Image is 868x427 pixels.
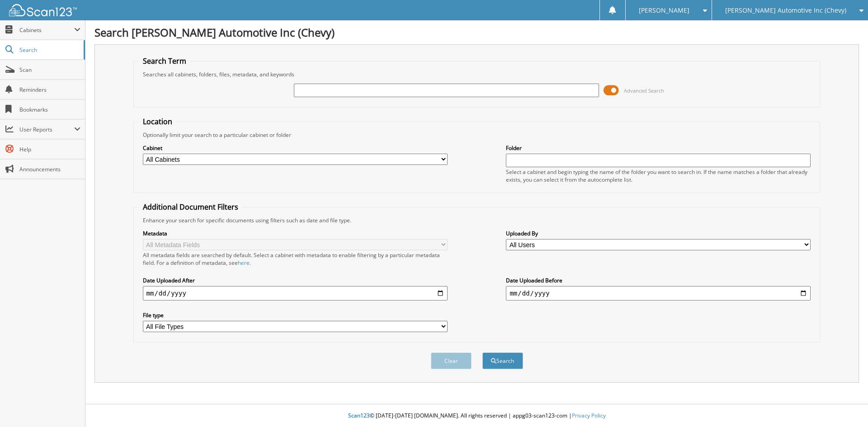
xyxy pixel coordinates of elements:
[725,8,846,13] span: [PERSON_NAME] Automotive Inc (Chevy)
[431,352,472,369] button: Clear
[624,87,664,94] span: Advanced Search
[506,168,811,183] div: Select a cabinet and begin typing the name of the folder you want to search in. If the name match...
[85,405,868,427] div: © [DATE]-[DATE] [DOMAIN_NAME]. All rights reserved | appg03-scan123-com |
[238,259,250,267] a: here
[9,4,77,16] img: scan123-logo-white.svg
[19,46,79,54] span: Search
[506,144,811,152] label: Folder
[143,286,448,300] input: start
[138,117,177,127] legend: Location
[143,311,448,319] label: File type
[19,145,80,153] span: Help
[138,216,816,224] div: Enhance your search for specific documents using filters such as date and file type.
[138,202,243,212] legend: Additional Document Filters
[506,277,811,284] label: Date Uploaded Before
[143,251,448,267] div: All metadata fields are searched by default. Select a cabinet with metadata to enable filtering b...
[19,126,74,133] span: User Reports
[572,412,606,419] a: Privacy Policy
[19,165,80,173] span: Announcements
[506,286,811,300] input: end
[143,230,448,237] label: Metadata
[138,56,191,66] legend: Search Term
[19,66,80,74] span: Scan
[94,25,859,40] h1: Search [PERSON_NAME] Automotive Inc (Chevy)
[348,412,370,419] span: Scan123
[19,86,80,94] span: Reminders
[143,144,448,152] label: Cabinet
[506,230,811,237] label: Uploaded By
[19,106,80,113] span: Bookmarks
[639,8,689,13] span: [PERSON_NAME]
[143,277,448,284] label: Date Uploaded After
[482,352,523,369] button: Search
[19,26,74,34] span: Cabinets
[138,131,816,139] div: Optionally limit your search to a particular cabinet or folder
[138,70,816,78] div: Searches all cabinets, folders, files, metadata, and keywords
